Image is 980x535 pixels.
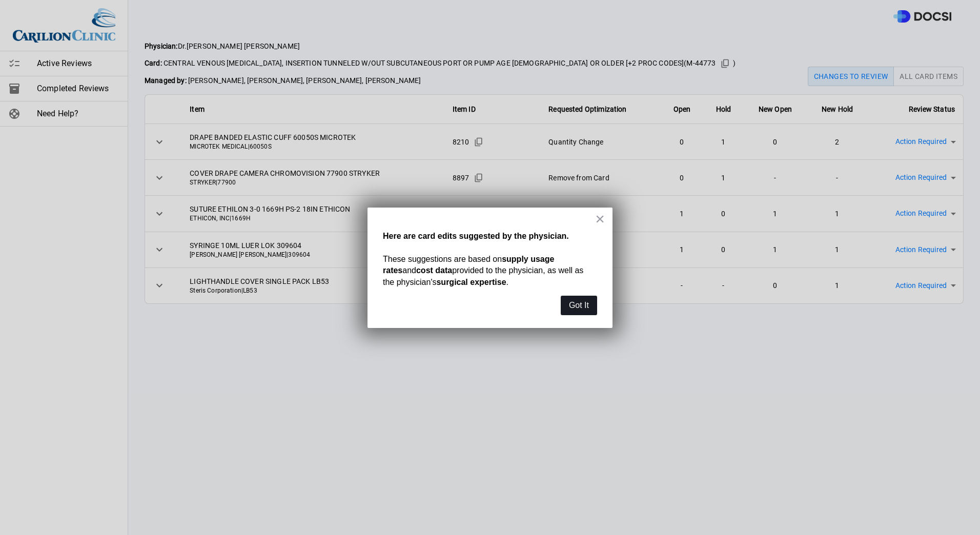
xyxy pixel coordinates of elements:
[383,255,557,275] strong: supply usage rates
[383,266,586,286] span: provided to the physician, as well as the physician's
[436,278,506,286] strong: surgical expertise
[506,278,508,286] span: .
[383,255,502,263] span: These suggestions are based on
[402,266,416,275] span: and
[383,232,569,240] strong: Here are card edits suggested by the physician.
[416,266,452,275] strong: cost data
[561,296,597,315] button: Got It
[595,211,605,227] button: Close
